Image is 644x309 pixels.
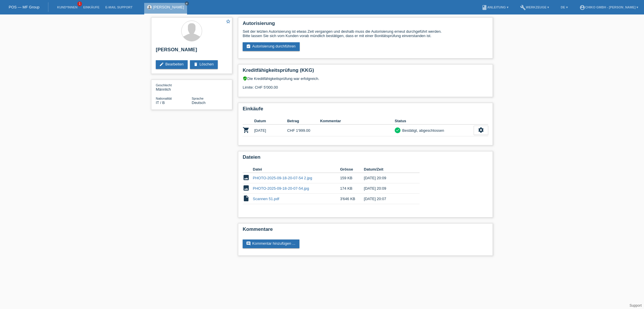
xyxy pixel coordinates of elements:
i: edit [159,62,164,67]
span: 1 [77,1,82,6]
td: CHF 1'999.00 [287,125,320,136]
i: book [482,5,487,10]
td: [DATE] 20:09 [364,173,411,183]
i: image [243,184,250,191]
a: [PERSON_NAME] [153,5,184,9]
th: Status [395,118,474,125]
td: 174 KB [340,183,364,194]
th: Datum/Zeit [364,166,411,173]
i: assignment_turned_in [246,44,251,49]
i: close [185,2,188,5]
h2: Dateien [243,154,488,163]
h2: Kommentare [243,226,488,235]
div: Männlich [156,83,192,92]
i: image [243,174,250,181]
a: account_circleChiko GmbH - [PERSON_NAME] ▾ [577,6,641,9]
i: POSP00027720 [243,127,250,134]
a: Einkäufe [80,6,102,9]
a: deleteLöschen [190,60,218,69]
th: Datei [253,166,340,173]
a: PHOTO-2025-09-18-20-07-54.jpg [253,186,309,191]
th: Datum [254,118,287,125]
a: E-Mail Support [103,6,136,9]
a: buildWerkzeuge ▾ [517,6,552,9]
td: 159 KB [340,173,364,183]
a: bookAnleitung ▾ [479,6,511,9]
i: settings [478,127,484,133]
span: Deutsch [192,100,206,105]
i: check [396,128,400,132]
span: Italien / B / 01.11.2019 [156,100,165,105]
i: build [520,5,526,10]
span: Sprache [192,97,204,100]
i: verified_user [243,76,247,81]
h2: [PERSON_NAME] [156,47,228,56]
th: Betrag [287,118,320,125]
i: delete [193,62,198,67]
td: [DATE] 20:07 [364,194,411,204]
h2: Autorisierung [243,21,488,29]
a: star_border [226,19,231,25]
a: editBearbeiten [156,60,188,69]
i: star_border [226,19,231,24]
a: commentKommentar hinzufügen ... [243,239,299,248]
a: Kund*innen [54,6,80,9]
span: Geschlecht [156,83,172,87]
a: POS — MF Group [9,5,39,9]
h2: Kreditfähigkeitsprüfung (KKG) [243,67,488,76]
span: Nationalität [156,97,172,100]
td: 3'646 KB [340,194,364,204]
th: Grösse [340,166,364,173]
h2: Einkäufe [243,106,488,115]
i: account_circle [579,5,585,10]
i: insert_drive_file [243,195,250,202]
td: [DATE] [254,125,287,136]
td: [DATE] 20:09 [364,183,411,194]
div: Die Kreditfähigkeitsprüfung war erfolgreich. Limite: CHF 5'000.00 [243,76,488,94]
a: assignment_turned_inAutorisierung durchführen [243,42,300,51]
div: Bestätigt, abgeschlossen [400,127,444,134]
a: Scannen 51.pdf [253,197,279,201]
a: Support [630,303,642,308]
a: PHOTO-2025-09-18-20-07-54 2.jpg [253,176,312,180]
a: close [185,1,189,6]
th: Kommentar [320,118,395,125]
div: Seit der letzten Autorisierung ist etwas Zeit vergangen und deshalb muss die Autorisierung erneut... [243,29,488,38]
i: comment [246,241,251,246]
a: DE ▾ [558,6,570,9]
